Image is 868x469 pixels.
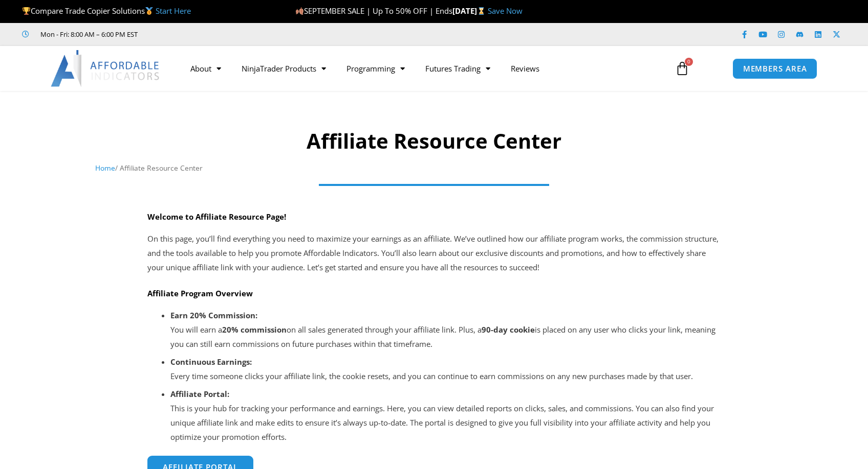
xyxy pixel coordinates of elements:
strong: Earn 20% Commission: [170,310,257,320]
a: Programming [336,57,415,80]
span: Compare Trade Copier Solutions [22,6,191,16]
strong: Continuous Earnings: [170,357,252,367]
img: 🥇 [145,7,153,15]
h1: Affiliate Resource Center [95,127,773,155]
img: 🏆 [23,7,30,15]
span: SEPTEMBER SALE | Up To 50% OFF | Ends [295,6,452,16]
span: Mon - Fri: 8:00 AM – 6:00 PM EST [38,28,138,40]
strong: [DATE] [452,6,488,16]
h6: Welcome to Affiliate Resource Page! [147,212,721,222]
img: LogoAI | Affordable Indicators – NinjaTrader [51,50,161,87]
img: 🍂 [296,7,303,15]
a: Start Here [156,6,191,16]
a: About [180,57,231,80]
h6: Affiliate Program Overview [147,289,721,298]
p: This is your hub for tracking your performance and earnings. Here, you can view detailed reports ... [170,387,721,444]
a: 0 [660,54,705,83]
p: On this page, you’ll find everything you need to maximize your earnings as an affiliate. We’ve ou... [147,232,721,275]
a: NinjaTrader Products [231,57,336,80]
strong: Affiliate Portal: [170,389,229,399]
strong: 90-day cookie [482,324,535,335]
p: You will earn a on all sales generated through your affiliate link. Plus, a is placed on any user... [170,309,721,351]
span: MEMBERS AREA [743,65,807,73]
a: Futures Trading [415,57,501,80]
a: Save Now [488,6,523,16]
span: 0 [685,58,693,66]
nav: Breadcrumb [95,161,773,175]
a: Reviews [501,57,550,80]
img: ⌛ [478,7,485,15]
p: Every time someone clicks your affiliate link, the cookie resets, and you can continue to earn co... [170,355,721,384]
a: Home [95,163,115,173]
a: MEMBERS AREA [732,58,818,79]
strong: 20% commission [222,324,287,335]
iframe: Customer reviews powered by Trustpilot [152,29,306,39]
nav: Menu [180,57,663,80]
